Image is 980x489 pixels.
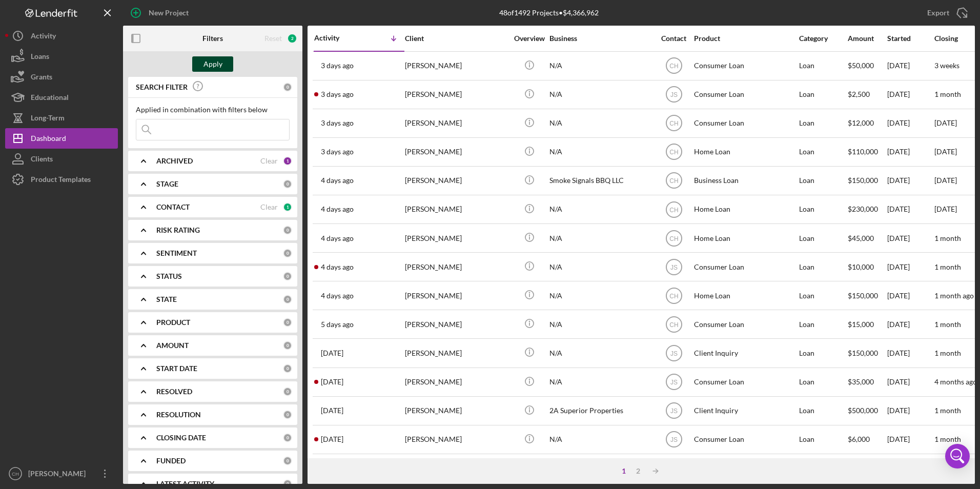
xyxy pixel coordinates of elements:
[549,426,652,453] div: N/A
[799,34,847,43] div: Category
[5,26,118,46] button: Activity
[136,106,290,114] div: Applied in combination with filters below
[405,196,507,223] div: [PERSON_NAME]
[799,282,847,309] div: Loan
[887,34,933,43] div: Started
[156,272,182,280] b: STATUS
[31,67,52,90] div: Grants
[887,81,933,108] div: [DATE]
[136,83,188,91] b: SEARCH FILTER
[945,444,970,468] div: Open Intercom Messenger
[283,410,292,419] div: 0
[283,202,292,212] div: 1
[12,471,19,477] text: CH
[887,196,933,223] div: [DATE]
[694,339,797,366] div: Client Inquiry
[799,52,847,79] div: Loan
[314,34,359,42] div: Activity
[26,463,92,486] div: [PERSON_NAME]
[694,282,797,309] div: Home Loan
[694,52,797,79] div: Consumer Loan
[156,411,201,419] b: RESOLUTION
[887,52,933,79] div: [DATE]
[934,61,959,70] time: 3 weeks
[192,56,233,72] button: Apply
[405,167,507,194] div: [PERSON_NAME]
[321,119,354,127] time: 2025-08-22 19:36
[694,167,797,194] div: Business Loan
[5,128,118,149] button: Dashboard
[934,147,957,156] time: [DATE]
[5,149,118,169] a: Clients
[799,426,847,453] div: Loan
[283,456,292,465] div: 0
[669,321,678,328] text: CH
[848,52,886,79] div: $50,000
[887,369,933,396] div: [DATE]
[887,225,933,252] div: [DATE]
[799,311,847,338] div: Loan
[405,339,507,366] div: [PERSON_NAME]
[694,369,797,396] div: Consumer Loan
[5,463,118,484] button: CH[PERSON_NAME]
[283,179,292,189] div: 0
[887,138,933,166] div: [DATE]
[5,108,118,128] button: Long-Term
[799,253,847,280] div: Loan
[156,180,178,188] b: STAGE
[670,379,677,386] text: JS
[156,480,214,488] b: LATEST ACTIVITY
[156,226,200,234] b: RISK RATING
[549,167,652,194] div: Smoke Signals BBQ LLC
[321,378,343,386] time: 2025-08-19 21:54
[283,295,292,304] div: 0
[5,87,118,108] a: Educational
[887,167,933,194] div: [DATE]
[799,81,847,108] div: Loan
[510,34,548,43] div: Overview
[156,434,206,442] b: CLOSING DATE
[669,177,678,185] text: CH
[670,407,677,415] text: JS
[549,110,652,137] div: N/A
[156,157,193,165] b: ARCHIVED
[156,364,197,373] b: START DATE
[887,253,933,280] div: [DATE]
[549,282,652,309] div: N/A
[887,110,933,137] div: [DATE]
[405,282,507,309] div: [PERSON_NAME]
[549,34,652,43] div: Business
[156,318,190,327] b: PRODUCT
[321,205,354,213] time: 2025-08-21 19:11
[156,388,192,396] b: RESOLVED
[405,426,507,453] div: [PERSON_NAME]
[31,128,66,151] div: Dashboard
[848,34,886,43] div: Amount
[260,157,278,165] div: Clear
[5,67,118,87] button: Grants
[549,225,652,252] div: N/A
[848,196,886,223] div: $230,000
[669,63,678,70] text: CH
[887,455,933,482] div: [DATE]
[5,169,118,190] button: Product Templates
[405,397,507,424] div: [PERSON_NAME]
[848,253,886,280] div: $10,000
[321,349,343,357] time: 2025-08-20 03:10
[405,34,507,43] div: Client
[283,156,292,166] div: 1
[156,341,189,350] b: AMOUNT
[499,9,599,17] div: 48 of 1492 Projects • $4,366,962
[549,455,652,482] div: 0045
[549,81,652,108] div: N/A
[321,148,354,156] time: 2025-08-22 15:57
[123,3,199,23] button: New Project
[694,455,797,482] div: Consumer Loan
[283,272,292,281] div: 0
[848,369,886,396] div: $35,000
[934,90,961,98] time: 1 month
[934,205,957,213] time: [DATE]
[617,467,631,475] div: 1
[669,206,678,213] text: CH
[670,436,677,443] text: JS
